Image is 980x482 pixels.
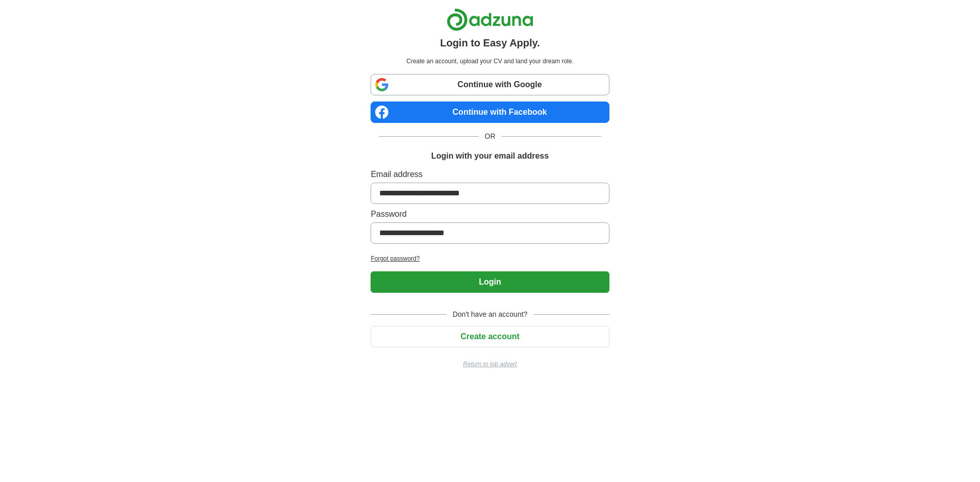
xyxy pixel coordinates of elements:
label: Email address [371,168,609,181]
span: Don't have an account? [447,309,534,320]
h1: Login to Easy Apply. [440,35,540,50]
p: Create an account, upload your CV and land your dream role. [373,57,607,66]
a: Return to job advert [371,360,609,369]
a: Forgot password? [371,254,609,263]
button: Login [371,271,609,293]
h1: Login with your email address [431,150,549,162]
a: Create account [371,332,609,341]
span: OR [479,131,502,142]
a: Continue with Google [371,74,609,95]
a: Continue with Facebook [371,102,609,123]
label: Password [371,208,609,220]
img: Adzuna logo [447,8,533,31]
button: Create account [371,326,609,347]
